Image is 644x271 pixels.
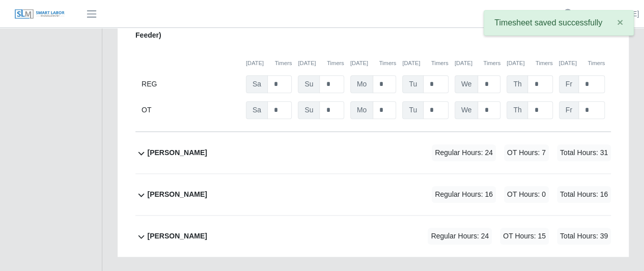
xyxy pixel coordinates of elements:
[559,59,605,68] div: [DATE]
[14,9,65,20] img: SLM Logo
[147,189,207,200] b: [PERSON_NAME]
[587,59,605,68] button: Timers
[142,101,240,119] div: OT
[559,101,579,119] span: Fr
[483,59,500,68] button: Timers
[428,228,492,245] span: Regular Hours: 24
[327,59,344,68] button: Timers
[507,59,552,68] div: [DATE]
[298,75,320,93] span: Su
[135,174,611,215] button: [PERSON_NAME] Regular Hours: 16 OT Hours: 0 Total Hours: 16
[147,147,207,158] b: [PERSON_NAME]
[246,59,292,68] div: [DATE]
[298,59,344,68] div: [DATE]
[298,101,320,119] span: Su
[431,59,449,68] button: Timers
[350,101,373,119] span: Mo
[504,186,549,203] span: OT Hours: 0
[275,59,292,68] button: Timers
[135,10,179,39] b: 418.2.00 (Wire/Cable - Feeder)
[455,75,479,93] span: We
[500,228,549,245] span: OT Hours: 15
[455,59,500,68] div: [DATE]
[402,59,448,68] div: [DATE]
[135,216,611,257] button: [PERSON_NAME] Regular Hours: 24 OT Hours: 15 Total Hours: 39
[536,59,553,68] button: Timers
[455,101,479,119] span: We
[432,144,496,161] span: Regular Hours: 24
[246,101,268,119] span: Sa
[142,75,240,93] div: REG
[580,9,639,19] a: [PERSON_NAME]
[402,101,424,119] span: Tu
[507,75,528,93] span: Th
[135,132,611,173] button: [PERSON_NAME] Regular Hours: 24 OT Hours: 7 Total Hours: 31
[350,75,373,93] span: Mo
[147,231,207,242] b: [PERSON_NAME]
[557,228,611,245] span: Total Hours: 39
[402,75,424,93] span: Tu
[507,101,528,119] span: Th
[350,59,396,68] div: [DATE]
[504,144,549,161] span: OT Hours: 7
[557,186,611,203] span: Total Hours: 16
[557,144,611,161] span: Total Hours: 31
[379,59,396,68] button: Timers
[559,75,579,93] span: Fr
[617,16,623,28] span: ×
[484,10,634,36] div: Timesheet saved successfully
[432,186,496,203] span: Regular Hours: 16
[246,75,268,93] span: Sa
